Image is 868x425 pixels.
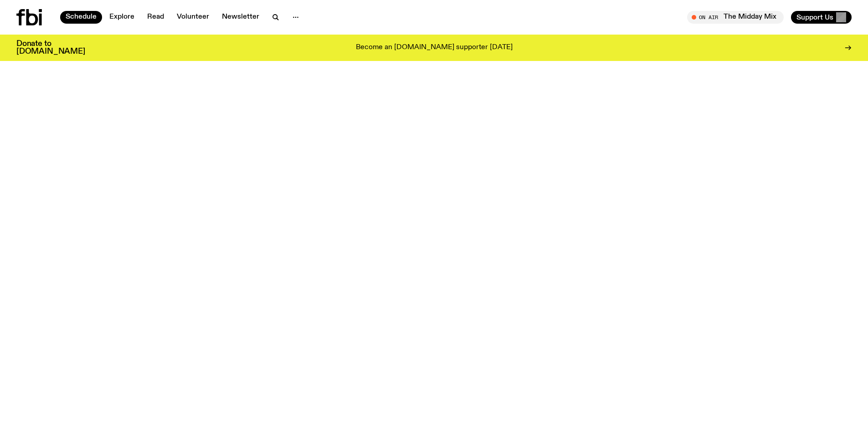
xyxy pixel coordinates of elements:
[60,11,102,24] a: Schedule
[171,11,215,24] a: Volunteer
[796,13,833,21] span: Support Us
[687,11,784,24] button: On AirThe Midday Mix
[791,11,852,24] button: Support Us
[356,44,513,52] p: Become an [DOMAIN_NAME] supporter [DATE]
[216,11,265,24] a: Newsletter
[16,40,85,56] h3: Donate to [DOMAIN_NAME]
[142,11,169,24] a: Read
[104,11,140,24] a: Explore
